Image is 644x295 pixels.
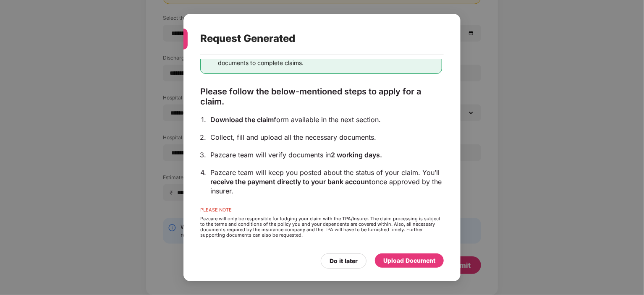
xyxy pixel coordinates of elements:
[210,133,442,142] div: Collect, fill and upload all the necessary documents.
[383,256,435,265] div: Upload Document
[200,86,442,107] div: Please follow the below-mentioned steps to apply for a claim.
[210,178,372,186] span: receive the payment directly to your bank account
[210,150,442,159] div: Pazcare team will verify documents in
[201,115,206,124] div: 1.
[200,133,206,142] div: 2.
[210,115,274,124] span: Download the claim
[200,22,424,55] div: Request Generated
[210,115,442,124] div: form available in the next section.
[331,151,382,159] span: 2 working days.
[200,168,206,177] div: 4.
[210,168,442,196] div: Pazcare team will keep you posted about the status of your claim. You’ll once approved by the ins...
[200,150,206,159] div: 3.
[200,207,442,216] div: PLEASE NOTE
[330,256,358,266] div: Do it later
[200,216,442,238] div: Pazcare will only be responsible for lodging your claim with the TPA/Insurer. The claim processin...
